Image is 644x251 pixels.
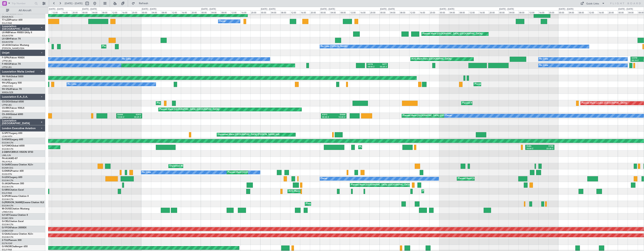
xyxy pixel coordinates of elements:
div: Owner [445,113,452,119]
div: 04:00 [151,10,161,14]
div: UCFM [632,57,641,60]
span: CS-RRC [2,107,10,109]
a: G-KGKGLegacy 600 [2,138,23,141]
a: UUMO/OSF [2,229,13,232]
a: G-CIELCitation Excel [2,220,24,223]
span: G-FJET [2,214,10,216]
div: Planned Maint [GEOGRAPHIC_DATA] ([GEOGRAPHIC_DATA]) [228,170,288,175]
span: G-[PERSON_NAME] [2,201,23,204]
div: No Crew [PERSON_NAME] [321,44,347,49]
div: 12:00 [171,10,181,14]
a: DNMM/LOS [2,110,14,113]
span: LX-INB [2,31,9,34]
a: 9H-VSLKFalcon 7X [2,88,22,90]
a: M-OUSECitation Mustang [2,208,29,210]
div: [DATE] - [DATE] [559,8,573,11]
a: 2-DBRVCIRRUS VISION SF50 [2,151,33,153]
a: EGMC/SEN [2,217,13,220]
span: 9H-LPZ [2,82,10,84]
div: 16:00 [300,10,310,14]
div: Planned Maint [GEOGRAPHIC_DATA] ([GEOGRAPHIC_DATA]) [306,201,366,207]
div: 16:00 [538,10,548,14]
span: CS-DOU [2,101,11,103]
a: EGGW/LTN [2,148,13,150]
div: No Crew [68,81,76,87]
div: 04:00 [270,10,280,14]
button: Refresh [130,0,153,6]
span: CS-JHH [2,113,10,116]
span: LX-AOA [2,44,11,46]
span: P4-AUA [2,157,10,160]
div: Planned Maint [GEOGRAPHIC_DATA] ([GEOGRAPHIC_DATA]) [403,113,463,119]
a: G-SPCYLegacy 650 [2,132,22,134]
div: Unplanned Maint [PERSON_NAME] [170,163,204,169]
a: EGLF/FAB [2,192,12,195]
a: LX-GBHFalcon 7X [2,38,21,40]
div: 22:30 Z [540,147,553,150]
span: All Aircraft [10,9,40,12]
button: Quick Links [579,0,607,6]
div: 00:00 [618,10,628,14]
span: M-OUSE [2,208,11,210]
div: 04:00 [628,10,638,14]
a: T7-LZZIPraetor 600 [2,19,22,21]
div: [DATE] - [DATE] [440,8,454,11]
a: G-VNORChallenger 650 [2,245,28,248]
div: 20:00 [489,10,499,14]
div: 00:00 [380,10,389,14]
div: 12:00 [469,10,479,14]
div: Planned Maint [GEOGRAPHIC_DATA] ([GEOGRAPHIC_DATA]) [423,188,482,194]
div: Planned Maint [GEOGRAPHIC_DATA] ([GEOGRAPHIC_DATA]) [159,107,219,112]
a: 9H-LPZLegacy 500 [2,82,22,84]
a: F-GPNJFalcon 900EX [2,57,25,59]
div: AOG Maint [PERSON_NAME] [289,188,318,194]
div: EHAM [334,113,345,116]
span: G-FOMO [2,145,12,147]
a: DGAA/ACC [2,15,14,18]
a: CS-RRCFalcon 900LX [2,107,24,109]
div: 10:45 Z [334,116,345,119]
div: 12:00 [231,10,240,14]
a: EGTK/OXF [2,242,12,245]
div: 00:30 Z [322,116,334,119]
div: [DATE] - [DATE] [380,8,395,11]
a: EDLW/DTM [2,34,13,37]
a: EGGW/LTN [2,204,13,207]
span: G-JAGA [2,183,11,185]
a: LFPB/LBG [2,66,12,69]
div: 08:00 [280,10,290,14]
div: 16:00 [62,10,72,14]
div: KTEB [540,145,553,148]
div: RJTT [377,63,387,66]
span: F-GPNJ [2,57,10,59]
span: G-SPCY [2,132,10,134]
span: G-GARE [2,164,11,166]
a: G-GARECessna Citation XLS+ [2,164,33,166]
div: 08:00 [161,10,171,14]
span: [DATE] - [DATE] [65,2,83,5]
span: F-HECD [2,63,10,65]
span: Refresh [136,2,152,5]
a: P4-AUAMD-87 [2,157,18,160]
div: [DATE] - [DATE] [499,8,514,11]
a: G-SPURCessna Citation II [2,195,29,197]
div: 20:00 [548,10,558,14]
div: No Crew [122,56,131,62]
div: 12:00 [52,10,62,14]
div: 08:00 [340,10,350,14]
div: Quick Links [586,2,599,6]
span: 9H-YAA [2,76,10,78]
div: 20:00 [131,10,141,14]
a: CS-DOUGlobal 6500 [2,101,24,103]
a: G-FOMOGlobal 6000 [2,145,25,147]
div: [DATE] - [DATE] [49,8,64,11]
span: LX-GBH [2,38,10,40]
a: EGGW/LTN [2,223,13,226]
span: G-SIRS [2,189,9,191]
div: 20:00 [191,10,201,14]
div: 12:00 [529,10,538,14]
div: OLBA [526,145,540,148]
div: 20:00 [608,10,618,14]
a: CS-JHHGlobal 6000 [2,113,23,116]
div: 04:00 [449,10,459,14]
